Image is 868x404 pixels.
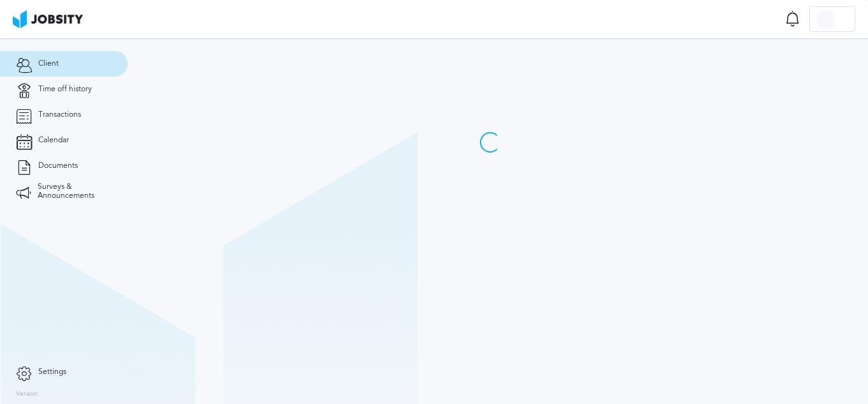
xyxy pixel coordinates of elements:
span: Time off history [38,85,92,94]
span: Client [38,59,59,68]
label: Version: [16,391,40,398]
span: Documents [38,161,78,170]
span: Transactions [38,110,81,119]
span: Settings [38,368,66,377]
span: Surveys & Announcements [38,183,112,200]
span: Calendar [38,136,69,145]
img: ab4bad089aa723f57921c736e9817d99.png [13,10,83,28]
